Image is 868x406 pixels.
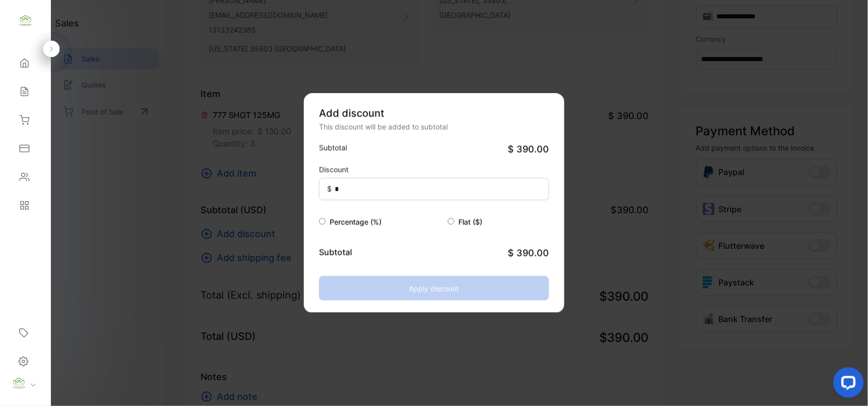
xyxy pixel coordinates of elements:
label: Discount [319,164,349,175]
span: $ 390.00 [508,142,549,156]
span: Flat ($) [458,218,482,226]
iframe: LiveChat chat widget [825,363,868,406]
span: $ [327,184,332,194]
p: Add discount [319,106,549,121]
button: Apply discount [319,276,549,301]
div: This discount will be added to subtotal [319,122,549,132]
img: profile [11,376,26,391]
span: Percentage (%) [330,218,382,226]
p: Subtotal [319,246,352,258]
span: $ 390.00 [508,246,549,260]
p: Subtotal [319,142,347,153]
img: logo [18,13,33,28]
